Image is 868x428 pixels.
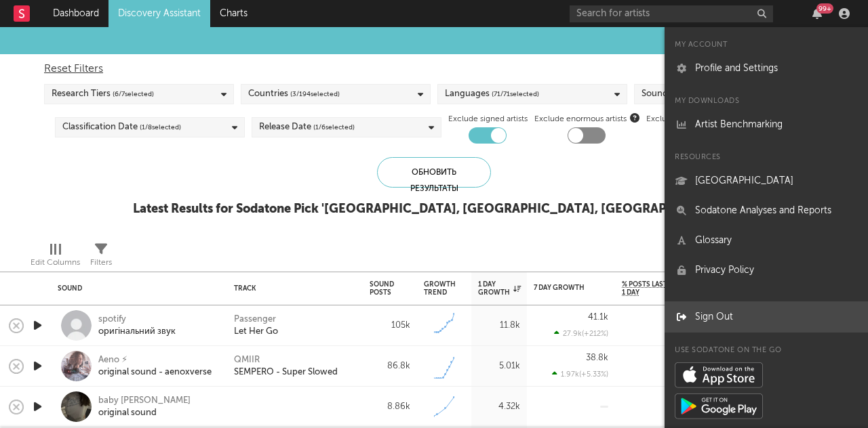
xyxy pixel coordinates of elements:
div: Research Tiers [52,86,154,102]
a: Let Her Go [234,326,278,338]
div: Release Date [259,119,355,135]
div: Track [234,284,349,293]
a: baby [PERSON_NAME]original sound [98,395,191,419]
input: Search for artists [570,5,773,22]
button: Exclude enormous artists [630,111,639,124]
div: 41.1k [588,313,608,322]
a: Privacy Policy [665,255,868,285]
a: Artist Benchmarking [665,110,868,140]
div: 27.9k ( +212 % ) [554,329,608,338]
span: Exclude enormous artists [534,111,639,127]
div: original sound [98,407,191,419]
div: My Downloads [665,93,868,110]
span: ( 6 / 7 selected) [113,86,154,102]
div: 38.8k [586,354,608,362]
div: Обновить результаты [377,157,491,188]
div: 1 Day Growth [478,280,521,297]
div: 5.77 [622,358,690,374]
div: Use Sodatone on the go [665,343,868,359]
a: SEMPERO - Super Slowed [234,366,338,379]
label: Exclude dubious sounds [646,111,735,127]
div: Edit Columns [31,238,80,277]
div: Languages [445,86,539,102]
a: Passenger [234,314,276,326]
a: Aeno ⚡︎original sound - aenoxverse [98,354,212,379]
div: Sound [58,284,214,293]
a: spotifyоригінальний звук [98,314,176,338]
div: Aeno ⚡︎ [98,354,212,366]
div: 48.8 [622,399,690,415]
div: 7 Day Growth [534,284,588,292]
div: 86.8k [370,358,410,374]
div: spotify [98,314,176,326]
span: % Posts Last 1 Day [622,280,669,297]
a: Sodatone Analyses and Reports [665,196,868,226]
div: Classification Date [62,119,181,135]
div: Edit Columns [31,255,80,271]
a: [GEOGRAPHIC_DATA] [665,166,868,196]
div: Sound Type [642,86,738,102]
div: Reset Filters [44,61,824,77]
a: Sign Out [665,302,868,332]
div: Resources [665,150,868,166]
div: Latest Results for Sodatone Pick ' [GEOGRAPHIC_DATA], [GEOGRAPHIC_DATA], [GEOGRAPHIC_DATA] ' [133,201,736,217]
div: 5.01k [478,358,520,374]
div: 11.8k [478,318,520,334]
div: My Account [665,37,868,53]
div: original sound - aenoxverse [98,366,212,379]
label: Exclude signed artists [448,111,528,127]
span: ( 1 / 8 selected) [140,119,181,135]
div: 4.32k [478,399,520,415]
div: Filters [90,238,112,277]
div: Countries [248,86,340,102]
div: baby [PERSON_NAME] [98,395,191,407]
div: 11.3 [622,318,690,334]
span: ( 71 / 71 selected) [492,86,539,102]
a: QMIIR [234,354,260,366]
button: 99+ [812,8,822,19]
div: 1.97k ( +5.33 % ) [552,370,608,379]
a: Profile and Settings [665,53,868,83]
a: Glossary [665,226,868,255]
div: 105k [370,318,410,334]
div: оригінальний звук [98,326,176,338]
div: Filters [90,255,112,271]
span: ( 3 / 194 selected) [290,86,340,102]
div: Sound Posts [370,280,394,297]
div: 99 + [816,3,833,14]
div: 8.86k [370,399,410,415]
div: Growth Trend [424,280,458,297]
span: ( 1 / 6 selected) [313,119,355,135]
